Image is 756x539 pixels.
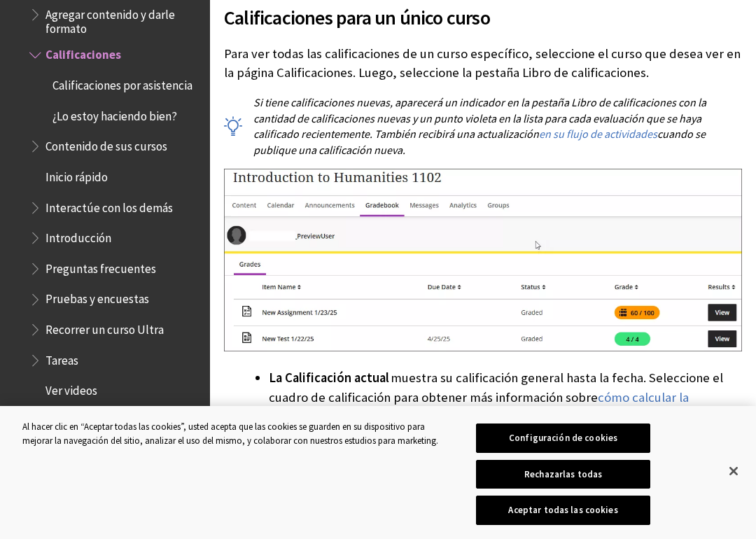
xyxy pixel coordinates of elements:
span: Pruebas y encuestas [45,288,149,307]
p: Para ver todas las calificaciones de un curso específico, seleccione el curso que desea ver en la... [224,45,742,81]
span: Agregar contenido y darle formato [45,3,200,36]
span: Calificaciones por asistencia [52,73,192,92]
span: Contenido de sus cursos [45,134,167,153]
span: Tareas [45,349,78,367]
button: Cerrar [718,456,749,486]
span: Interactúe con los demás [45,196,173,215]
button: Configuración de cookies [476,423,650,453]
a: en su flujo de actividades [539,127,657,141]
span: Ver videos [45,379,97,398]
span: ¿Lo estoy haciendo bien? [52,104,177,123]
p: Si tiene calificaciones nuevas, aparecerá un indicador en la pestaña Libro de calificaciones con ... [224,94,742,157]
button: Rechazarlas todas [476,460,650,489]
span: Inicio rápido [45,165,108,184]
span: Introducción [45,226,111,245]
span: Recorrer un curso Ultra [45,318,164,337]
span: Preguntas frecuentes [45,257,156,276]
button: Aceptar todas las cookies [476,496,650,525]
span: La Calificación actual [269,370,389,386]
img: Gradebook view [224,169,742,351]
span: Calificaciones [45,43,121,62]
li: muestra su calificación general hasta la fecha. Seleccione el cuadro de calificación para obtener... [269,368,742,427]
div: Al hacer clic en “Aceptar todas las cookies”, usted acepta que las cookies se guarden en su dispo... [22,420,454,447]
